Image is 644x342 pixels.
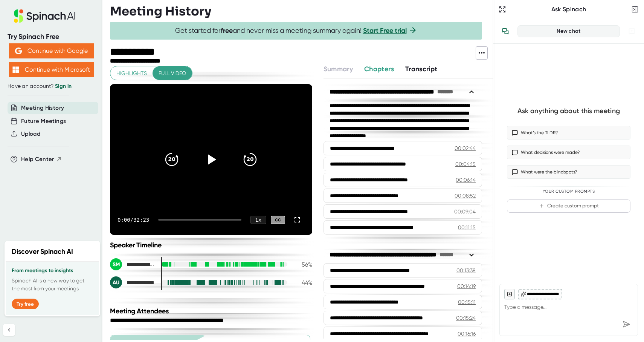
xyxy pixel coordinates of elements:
span: Summary [324,65,353,73]
a: Sign in [55,83,72,89]
div: 0:00 / 32:23 [118,217,149,223]
button: Summary [324,64,353,74]
button: Help Center [21,155,62,164]
button: What decisions were made? [507,146,630,159]
b: free [221,26,233,35]
div: 56 % [293,261,312,268]
span: Help Center [21,155,54,164]
p: Spinach AI is a new way to get the most from your meetings [12,277,93,293]
button: Upload [21,130,40,138]
div: Speaker Timeline [110,241,312,249]
button: Future Meetings [21,117,66,126]
div: 00:16:16 [458,330,476,337]
span: Chapters [364,65,394,73]
button: What were the blindspots? [507,165,630,179]
button: Try free [12,299,39,309]
button: Continue with Microsoft [9,62,94,77]
div: 1 x [250,216,266,224]
div: 00:08:52 [455,192,476,199]
div: Try Spinach Free [8,32,95,41]
button: Full video [153,66,192,80]
button: Highlights [110,66,153,80]
button: Create custom prompt [507,199,630,213]
button: What’s the TLDR? [507,126,630,140]
button: Collapse sidebar [3,324,15,336]
div: Sebastián Medrano [110,258,155,270]
button: Transcript [405,64,438,74]
div: Meeting Attendees [110,307,314,315]
div: SM [110,258,122,270]
div: 00:15:24 [456,314,476,322]
button: View conversation history [498,24,513,39]
div: 00:14:19 [457,282,476,290]
h3: From meetings to insights [12,268,93,274]
div: Asael Urbano [110,276,155,288]
div: 00:02:44 [455,144,476,152]
div: 44 % [293,279,312,286]
span: Highlights [116,69,147,78]
div: New chat [522,28,615,35]
div: Ask Spinach [508,6,630,13]
div: AU [110,276,122,288]
span: Full video [159,69,186,78]
div: 00:15:11 [458,298,476,306]
button: Meeting History [21,104,64,112]
div: Your Custom Prompts [507,189,630,194]
div: 00:04:15 [455,160,476,168]
button: Chapters [364,64,394,74]
h2: Discover Spinach AI [12,247,73,257]
div: Send message [620,317,633,331]
div: 00:11:15 [458,224,476,231]
button: Close conversation sidebar [630,4,640,15]
button: Continue with Google [9,43,94,58]
div: 00:09:04 [454,208,476,215]
h3: Meeting History [110,4,211,18]
button: Expand to Ask Spinach page [497,4,508,15]
span: Transcript [405,65,438,73]
div: Have an account? [8,83,95,90]
img: Aehbyd4JwY73AAAAAElFTkSuQmCC [15,48,22,54]
span: Get started for and never miss a meeting summary again! [175,26,417,35]
div: CC [271,216,285,224]
div: Ask anything about this meeting [517,107,620,115]
a: Start Free trial [363,26,407,35]
div: 00:06:14 [456,176,476,184]
div: 00:13:38 [456,267,476,274]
